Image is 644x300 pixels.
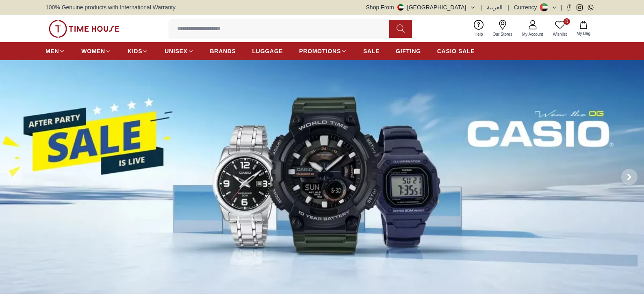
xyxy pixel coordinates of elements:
span: My Bag [573,30,594,37]
a: WOMEN [81,44,111,58]
span: SALE [363,47,379,55]
a: SALE [363,44,379,58]
img: ... [49,20,119,38]
span: Wishlist [550,31,570,37]
a: Our Stores [488,18,517,39]
button: My Bag [572,19,595,38]
span: | [481,3,482,11]
div: Currency [514,3,540,11]
span: MEN [46,47,59,55]
span: 100% Genuine products with International Warranty [46,3,176,11]
a: LUGGAGE [252,44,283,58]
a: 0Wishlist [548,18,572,39]
a: GIFTING [396,44,421,58]
span: WOMEN [81,47,105,55]
a: KIDS [128,44,148,58]
span: GIFTING [396,47,421,55]
img: United Arab Emirates [397,4,404,11]
span: KIDS [128,47,142,55]
a: PROMOTIONS [299,44,347,58]
span: LUGGAGE [252,47,283,55]
a: Help [470,18,488,39]
a: Whatsapp [588,4,594,11]
a: UNISEX [165,44,193,58]
span: Help [471,31,486,37]
a: MEN [46,44,65,58]
span: | [507,3,509,11]
span: | [561,3,562,11]
span: Our Stores [490,31,516,37]
span: 0 [564,18,570,25]
span: My Account [519,31,546,37]
a: Instagram [577,4,583,11]
span: CASIO SALE [437,47,475,55]
a: Facebook [566,4,572,11]
span: UNISEX [165,47,187,55]
button: العربية [487,3,503,11]
button: Shop From[GEOGRAPHIC_DATA] [366,3,476,11]
span: BRANDS [210,47,236,55]
a: BRANDS [210,44,236,58]
span: PROMOTIONS [299,47,341,55]
a: CASIO SALE [437,44,475,58]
